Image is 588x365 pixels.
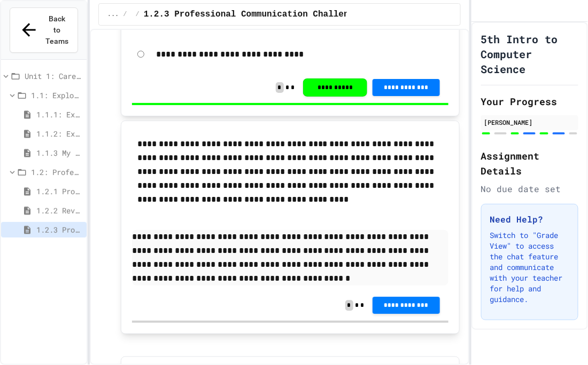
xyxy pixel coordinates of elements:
span: 1.2.2 Review - Professional Communication [36,205,82,216]
p: Switch to "Grade View" to access the chat feature and communicate with your teacher for help and ... [490,230,569,305]
button: Back to Teams [10,7,78,53]
span: 1.2.1 Professional Communication [36,186,82,197]
span: 1.2.3 Professional Communication Challenge [144,8,359,21]
h2: Assignment Details [481,148,578,178]
div: No due date set [481,182,578,195]
span: / [136,10,140,19]
span: 1.2.3 Professional Communication Challenge [36,224,82,235]
div: [PERSON_NAME] [484,117,575,127]
span: ... [107,10,119,19]
span: 1.1.3 My Top 3 CS Careers! [36,147,82,158]
span: 1.2: Professional Communication [31,166,82,178]
span: / [123,10,127,19]
span: Back to Teams [45,13,69,47]
h1: 5th Intro to Computer Science [481,31,578,76]
h3: Need Help? [490,213,569,226]
span: 1.1.2: Exploring CS Careers - Review [36,128,82,139]
h2: Your Progress [481,94,578,109]
span: Unit 1: Careers & Professionalism [25,70,82,82]
span: 1.1: Exploring CS Careers [31,90,82,101]
span: 1.1.1: Exploring CS Careers [36,109,82,120]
